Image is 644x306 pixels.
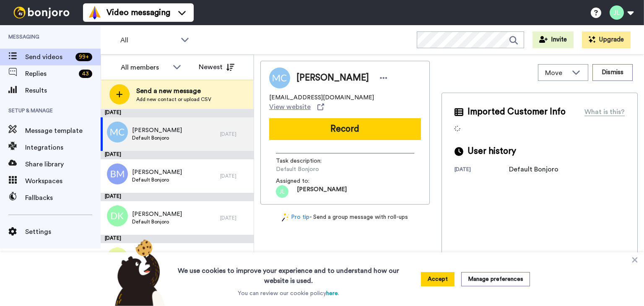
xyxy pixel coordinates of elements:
p: You can review our cookie policy . [238,289,339,298]
span: Default Bonjoro [132,176,182,183]
img: dk.png [107,205,128,226]
img: vm-color.svg [88,6,101,19]
span: Share library [25,159,101,169]
span: Default Bonjoro [132,218,182,225]
span: Workspaces [25,176,101,186]
span: Integrations [25,143,101,153]
span: Send videos [25,52,72,62]
span: Move [545,68,568,78]
span: Assigned to: [276,177,335,185]
button: Accept [421,272,454,286]
img: bj-logo-header-white.svg [10,7,73,18]
h3: We use cookies to improve your experience and to understand how our website is used. [169,261,408,286]
span: Send a new message [136,86,211,96]
div: [DATE] [101,193,254,201]
span: Message template [25,126,101,136]
a: here [326,290,338,296]
button: Record [269,118,421,140]
div: [DATE] [220,173,249,179]
span: Replies [25,69,75,79]
span: Imported Customer Info [467,106,566,118]
div: Default Bonjoro [509,164,558,174]
span: [PERSON_NAME] [132,168,182,176]
div: [DATE] [101,235,254,243]
button: Manage preferences [461,272,530,286]
div: - Send a group message with roll-ups [260,213,430,222]
span: Settings [25,227,101,237]
img: magic-wand.svg [282,213,289,222]
a: Pro tip [282,213,309,222]
img: b5d4056d-cad9-422a-9623-1d97d0ba8f5d.png [276,185,288,198]
span: User history [467,145,516,158]
div: [DATE] [101,151,254,159]
span: Results [25,86,101,96]
span: Video messaging [106,7,170,18]
span: Add new contact or upload CSV [136,96,211,103]
div: [DATE] [220,215,249,221]
span: [PERSON_NAME] [296,72,369,84]
span: [PERSON_NAME] [132,126,182,135]
span: Task description : [276,157,335,165]
img: mc.png [107,122,128,143]
div: [DATE] [454,166,509,174]
a: View website [269,102,324,112]
div: 43 [79,70,92,78]
span: View website [269,102,311,112]
span: [PERSON_NAME] [297,185,347,198]
img: Image of Matthew Clarkson [269,67,290,88]
span: Default Bonjoro [132,135,182,141]
span: [EMAIL_ADDRESS][DOMAIN_NAME] [269,93,374,102]
div: [DATE] [101,109,254,117]
img: bm.png [107,163,128,184]
div: [DATE] [220,131,249,137]
button: Upgrade [582,31,631,48]
button: Newest [192,59,241,75]
button: Dismiss [592,64,633,81]
span: All [120,35,177,45]
div: What is this? [584,107,625,117]
span: [PERSON_NAME] [132,210,182,218]
span: Fallbacks [25,193,101,203]
button: Invite [532,31,574,48]
span: Default Bonjoro [276,165,356,174]
div: All members [121,62,169,73]
img: bear-with-cookie.png [107,239,169,306]
div: 99 + [75,53,92,61]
